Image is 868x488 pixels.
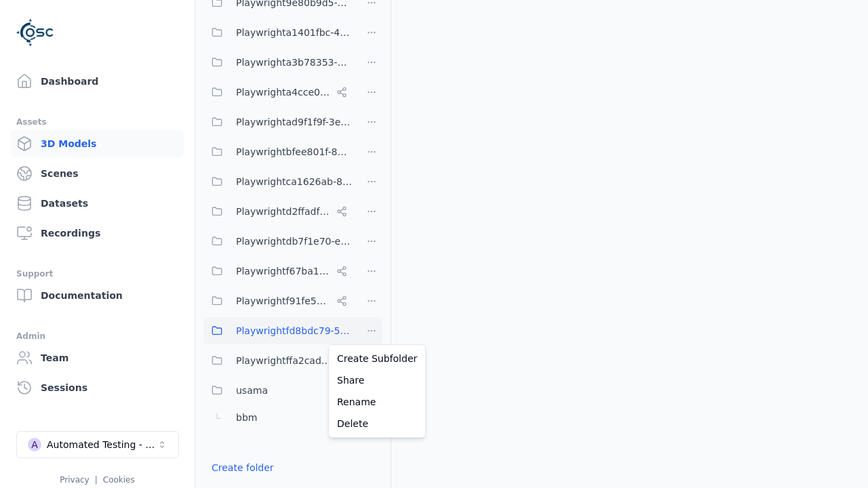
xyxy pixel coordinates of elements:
a: Share [332,369,422,391]
a: Create Subfolder [332,348,422,369]
a: Delete [332,413,422,434]
a: Rename [332,391,422,413]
